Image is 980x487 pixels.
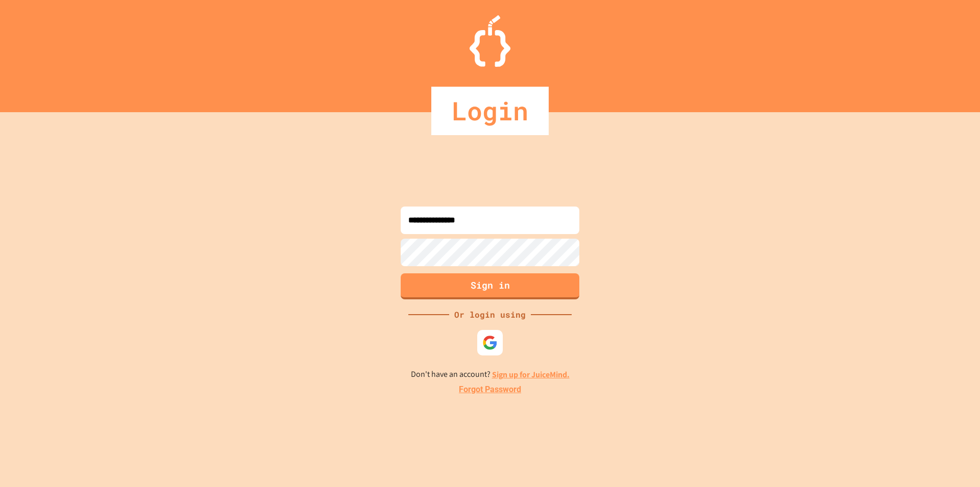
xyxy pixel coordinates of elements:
p: Don't have an account? [411,368,570,381]
img: google-icon.svg [482,335,498,350]
div: Login [431,87,549,135]
img: Logo.svg [470,15,510,67]
a: Sign up for JuiceMind. [492,369,570,380]
a: Forgot Password [459,383,521,396]
div: Or login using [449,309,531,321]
button: Sign in [401,273,579,299]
